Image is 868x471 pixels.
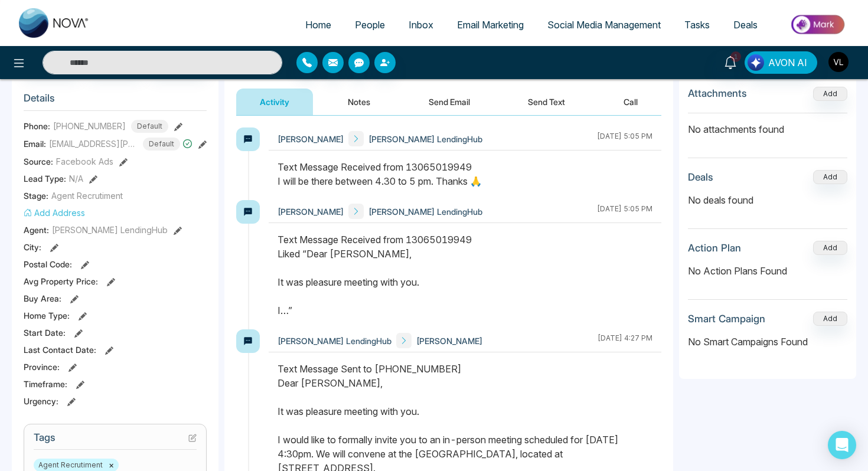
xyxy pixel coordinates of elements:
button: Send Text [504,89,589,115]
span: City : [24,241,41,253]
span: [PERSON_NAME] LendingHub [368,133,482,145]
span: Buy Area : [24,292,61,305]
span: Stage: [24,189,48,202]
span: Inbox [409,19,433,31]
h3: Details [24,92,207,110]
p: No attachments found [688,113,847,136]
span: Agent Recrutiment [51,189,123,202]
span: [PERSON_NAME] LendingHub [368,205,482,218]
span: [PERSON_NAME] [278,205,344,218]
span: Email: [24,138,46,150]
span: Phone: [24,120,50,132]
p: No Action Plans Found [688,264,847,278]
p: No deals found [688,193,847,207]
span: Urgency : [24,395,58,407]
span: Default [143,138,180,151]
button: AVON AI [745,51,817,74]
span: Avg Property Price : [24,275,98,287]
h3: Attachments [688,87,747,99]
a: Deals [722,14,769,36]
a: Social Media Management [536,14,673,36]
span: Agent: [24,224,49,236]
span: Tasks [684,19,710,31]
span: Home [305,19,331,31]
div: [DATE] 4:27 PM [598,333,652,348]
button: Activity [236,89,313,115]
a: Home [293,14,343,36]
span: People [355,19,385,31]
a: Inbox [397,14,445,36]
span: Facebook Ads [56,155,113,168]
span: [PERSON_NAME] [416,335,482,347]
span: [PERSON_NAME] [278,133,344,145]
span: [EMAIL_ADDRESS][PERSON_NAME][DOMAIN_NAME] [49,138,138,150]
span: Source: [24,155,53,168]
span: [PERSON_NAME] LendingHub [52,224,168,236]
span: Start Date : [24,326,66,339]
span: Lead Type: [24,172,66,185]
button: Notes [324,89,394,115]
img: User Avatar [828,52,849,72]
a: 1 [716,51,745,72]
span: N/A [69,172,83,185]
span: Deals [733,19,758,31]
div: [DATE] 5:05 PM [597,204,652,219]
button: Send Email [405,89,494,115]
button: Add [813,241,847,255]
span: Province : [24,361,60,373]
a: Tasks [673,14,722,36]
button: × [109,460,114,470]
h3: Deals [688,171,713,183]
div: Open Intercom Messenger [828,431,856,459]
span: Social Media Management [547,19,661,31]
span: Postal Code : [24,258,72,270]
span: Last Contact Date : [24,344,96,356]
span: Email Marketing [457,19,524,31]
a: People [343,14,397,36]
span: AVON AI [768,55,807,70]
img: Nova CRM Logo [19,8,90,38]
span: Default [131,120,168,133]
h3: Smart Campaign [688,313,765,325]
button: Add [813,87,847,101]
button: Add [813,312,847,326]
button: Add [813,170,847,184]
span: [PERSON_NAME] LendingHub [278,335,391,347]
span: Add [813,88,847,98]
span: Timeframe : [24,378,67,390]
h3: Tags [34,431,197,450]
a: Email Marketing [445,14,536,36]
h3: Action Plan [688,242,741,254]
p: No Smart Campaigns Found [688,335,847,349]
span: Home Type : [24,309,70,322]
span: 1 [730,51,741,62]
img: Market-place.gif [775,11,861,38]
button: Call [600,89,661,115]
div: [DATE] 5:05 PM [597,131,652,146]
button: Add Address [24,207,85,219]
img: Lead Flow [748,54,764,71]
span: [PHONE_NUMBER] [53,120,126,132]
